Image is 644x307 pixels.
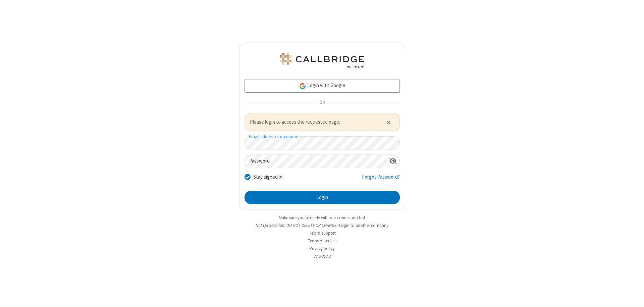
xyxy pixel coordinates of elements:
[310,246,335,251] a: Privacy policy
[245,155,386,168] input: Password
[279,215,365,221] a: Make sure you're ready with our connection test
[245,136,400,149] input: Email address or username
[362,173,400,186] a: Forgot Password?
[245,191,400,204] button: Login
[309,230,336,236] a: Help & support
[299,82,306,90] img: google-icon.png
[253,173,282,181] label: Stay signed in
[317,98,327,108] span: OR
[239,222,405,229] li: Not QA Selenium DO NOT DELETE OR CHANGE?
[250,118,378,126] span: Please login to access the requested page.
[308,238,336,244] a: Terms of service
[278,53,366,69] img: QA Selenium DO NOT DELETE OR CHANGE
[627,290,639,302] iframe: Chat
[339,222,388,229] button: Login to another company
[239,253,405,259] li: v2.6.352.3
[245,79,400,93] a: Login with Google
[386,155,399,167] div: Show password
[383,117,394,127] button: Close alert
